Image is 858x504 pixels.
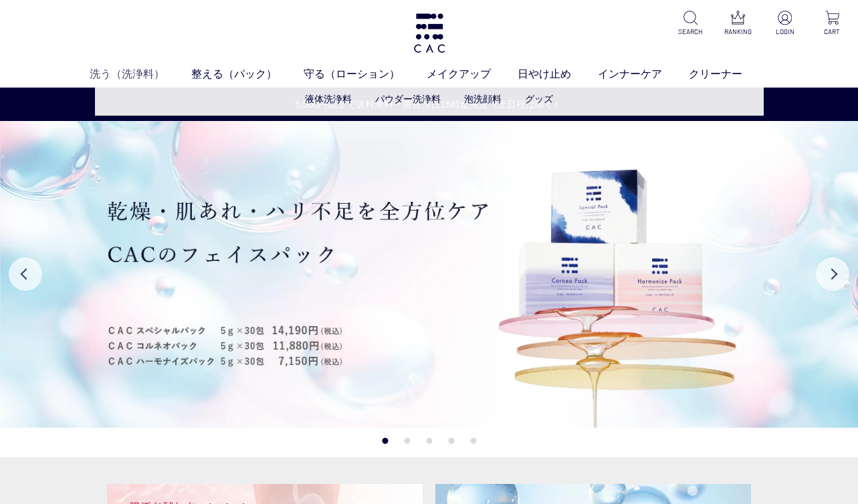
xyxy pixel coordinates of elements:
[723,27,753,37] p: RANKING
[427,66,518,82] a: メイクアップ
[816,257,849,291] button: Next
[9,257,42,291] button: Previous
[304,66,427,82] a: 守る（ローション）
[525,94,553,104] a: グッズ
[598,66,689,82] a: インナーケア
[470,438,476,444] button: 5 of 5
[305,94,352,104] a: 液体洗浄料
[817,27,847,37] p: CART
[412,13,447,53] img: logo
[448,438,454,444] button: 4 of 5
[675,11,706,37] a: SEARCH
[1,98,857,112] a: 5,500円以上で送料無料・最短当日16時迄発送（土日祝は除く）
[689,66,769,82] a: クリーナー
[90,66,191,82] a: 洗う（洗浄料）
[518,66,598,82] a: 日やけ止め
[382,438,388,444] button: 1 of 5
[770,27,800,37] p: LOGIN
[404,438,410,444] button: 2 of 5
[723,11,753,37] a: RANKING
[817,11,847,37] a: CART
[464,94,502,104] a: 泡洗顔料
[675,27,706,37] p: SEARCH
[426,438,432,444] button: 3 of 5
[191,66,304,82] a: 整える（パック）
[770,11,800,37] a: LOGIN
[375,94,441,104] a: パウダー洗浄料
